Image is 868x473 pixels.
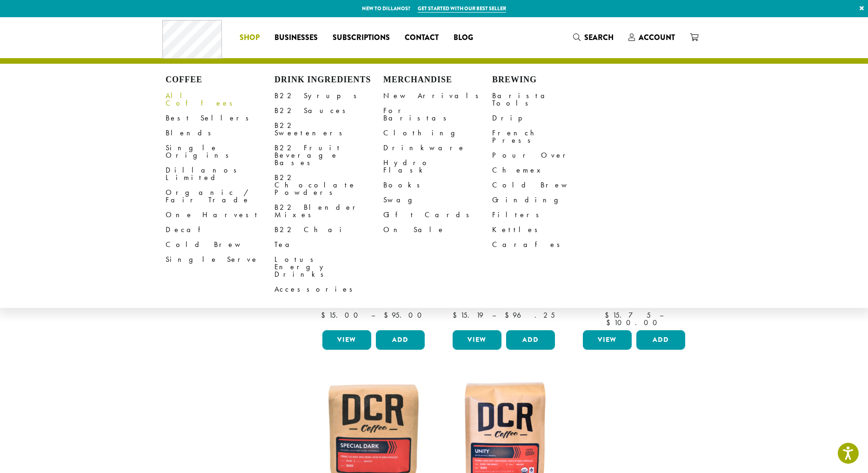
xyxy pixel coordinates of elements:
span: Account [639,32,675,43]
bdi: 95.00 [384,310,426,320]
a: One Harvest [166,207,274,222]
a: View [453,330,501,350]
span: Businesses [274,32,318,44]
a: Single Origins [166,140,274,163]
a: Chemex [492,163,601,178]
span: $ [606,318,614,327]
span: Contact [405,32,439,44]
a: Drip [492,111,601,126]
bdi: 15.75 [605,310,651,320]
a: Decaf [166,222,274,237]
a: Blends [166,126,274,140]
bdi: 100.00 [606,318,661,327]
a: B22 Sweeteners [274,118,383,140]
a: Accessories [274,282,383,297]
a: All Coffees [166,88,274,111]
a: B22 Blender Mixes [274,200,383,222]
a: Gift Cards [383,207,492,222]
a: Single Serve [166,252,274,267]
a: Books [383,178,492,193]
span: Shop [240,32,260,44]
bdi: 15.19 [453,310,483,320]
button: Add [376,330,425,350]
span: Search [584,32,614,43]
a: Get started with our best seller [418,5,506,13]
a: View [322,330,371,350]
span: $ [384,310,392,320]
a: Search [566,30,621,45]
a: B22 Chai [274,222,383,237]
a: Filters [492,207,601,222]
a: B22 Syrups [274,88,383,103]
span: $ [505,310,513,320]
bdi: 15.00 [321,310,362,320]
a: On Sale [383,222,492,237]
span: $ [605,310,613,320]
a: Tea [274,237,383,252]
a: Drinkware [383,140,492,155]
a: View [583,330,632,350]
a: Hydro Flask [383,155,492,178]
a: Kettles [492,222,601,237]
span: – [492,310,496,320]
a: Cold Brew [166,237,274,252]
a: Carafes [492,237,601,252]
a: Cold Brew [492,178,601,193]
a: Shop [232,30,267,45]
a: B22 Fruit Beverage Bases [274,140,383,170]
a: Lotus Energy Drinks [274,252,383,282]
span: $ [321,310,329,320]
span: Subscriptions [333,32,390,44]
a: Pour Over [492,148,601,163]
h4: Drink Ingredients [274,75,383,85]
a: New Arrivals [383,88,492,103]
a: Clothing [383,126,492,140]
h4: Brewing [492,75,601,85]
h4: Merchandise [383,75,492,85]
bdi: 96.25 [505,310,555,320]
a: For Baristas [383,103,492,126]
a: [GEOGRAPHIC_DATA]Rated 4.83 out of 5 [581,162,688,326]
a: Barista Tools [492,88,601,111]
a: Organic / Fair Trade [166,185,274,207]
a: French Press [492,126,601,148]
span: – [660,310,663,320]
a: Best Sellers [166,111,274,126]
a: Swag [383,193,492,207]
a: B22 Chocolate Powders [274,170,383,200]
span: – [371,310,375,320]
span: $ [453,310,461,320]
a: Grinding [492,193,601,207]
button: Add [506,330,555,350]
button: Add [636,330,685,350]
span: Blog [454,32,473,44]
a: Dillanos Limited [166,163,274,185]
h4: Coffee [166,75,274,85]
a: B22 Sauces [274,103,383,118]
